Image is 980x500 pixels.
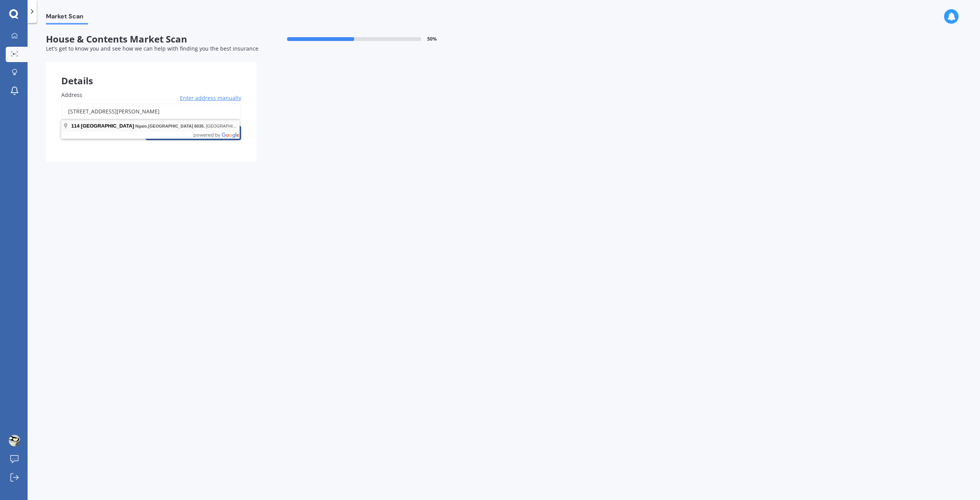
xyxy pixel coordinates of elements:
span: Ngaio [135,124,147,128]
span: Let's get to know you and see how we can help with finding you the best insurance [46,45,258,52]
span: Enter address manually [180,94,241,102]
input: Enter address [61,103,241,120]
span: [GEOGRAPHIC_DATA] [81,123,134,129]
span: [GEOGRAPHIC_DATA] [148,124,193,128]
span: 114 [71,123,80,129]
span: 50 % [427,36,437,42]
img: ACg8ocJYVZDTyXkEp0Qyz-Wjyba8zQDbjbMzVLA84JkAX0DWl4Fms8bA=s96-c [9,435,20,446]
span: Market Scan [46,13,88,23]
span: Address [61,91,82,98]
span: House & Contents Market Scan [46,34,256,45]
div: Details [46,62,256,85]
span: , , [GEOGRAPHIC_DATA] [135,124,250,128]
span: 6035 [194,124,203,128]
